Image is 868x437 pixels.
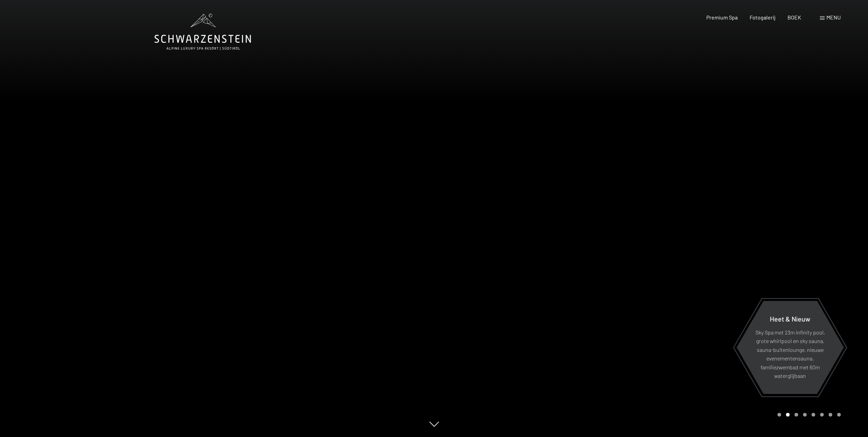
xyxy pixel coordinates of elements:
a: Fotogalerij [750,14,776,21]
a: Premium Spa [706,14,737,21]
div: Carrousel Pagina 5 [811,413,815,416]
font: Sky Spa met 23m infinity pool, grote whirlpool en sky sauna, sauna-buitenlounge, nieuwe evenement... [755,329,825,379]
div: Carrousel Pagina 4 [803,413,807,416]
font: menu [826,14,841,21]
div: Carrousel Pagina 3 [794,413,798,416]
div: Carrousel Pagina 8 [837,413,841,416]
div: Carrousel Pagina 6 [820,413,824,416]
div: Carrousel paginering [775,413,841,416]
div: Carrousel Pagina 7 [828,413,832,416]
a: Heet & Nieuw Sky Spa met 23m infinity pool, grote whirlpool en sky sauna, sauna-buitenlounge, nie... [736,300,844,394]
div: Carousel Page 1 [777,413,781,416]
div: Carousel Page 2 (Current Slide) [786,413,790,416]
font: Heet & Nieuw [770,314,810,323]
a: BOEK [788,14,801,21]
